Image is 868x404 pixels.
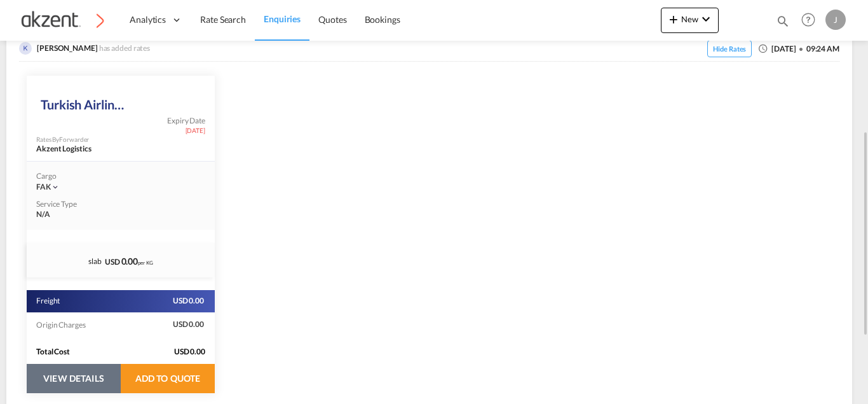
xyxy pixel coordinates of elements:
md-icon: icon-plus 400-fg [666,11,681,27]
span: FAK [36,182,51,192]
span: per KG [138,260,153,266]
span: USD [105,257,120,267]
span: Rate Search [200,14,246,25]
span: Help [797,9,819,31]
span: New [666,14,714,24]
span: N/A [36,209,50,220]
span: 0.00 [121,256,139,267]
span: Origin Charges [36,320,87,330]
md-icon: icon-clock [758,43,768,53]
span: [PERSON_NAME] [37,43,98,53]
div: J [825,10,846,30]
md-icon: icon-chevron-down [51,183,60,192]
div: [DATE] 09:24 AM [701,42,839,56]
span: [DATE] [186,126,205,135]
button: VIEW DETAILS [27,364,121,393]
div: Rates By [36,135,89,144]
span: Forwarder [59,136,89,143]
div: Cargo [36,171,205,182]
md-icon: icon-chevron-down [698,11,714,27]
img: gN+0a958nCIIgAAAABJRU5ErkJggg== [19,42,32,55]
div: Service Type [36,199,87,210]
span: Expiry Date [167,116,205,127]
span: Bookings [365,14,400,25]
button: ADD TO QUOTE [121,364,215,393]
span: Enquiries [264,13,301,24]
div: Help [797,9,825,32]
div: slab [88,256,102,267]
span: USD 0.00 [173,319,205,330]
span: USD 0.00 [174,347,215,358]
div: icon-magnify [776,14,790,33]
div: Akzent Logistics [36,144,163,155]
button: icon-plus 400-fgNewicon-chevron-down [661,8,719,33]
img: c72fcea0ad0611ed966209c23b7bd3dd.png [19,6,105,34]
span: Hide Rates [707,40,752,57]
md-icon: icon-magnify [776,14,790,28]
span: Analytics [130,13,166,26]
span: has added rates [99,43,154,53]
div: Total Cost [36,347,140,358]
md-icon: icon-checkbox-blank-circle [799,47,803,51]
span: USD 0.00 [173,296,205,307]
span: Freight [36,296,61,307]
div: Turkish Airlines Inc. [41,84,125,116]
span: Quotes [318,14,346,25]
